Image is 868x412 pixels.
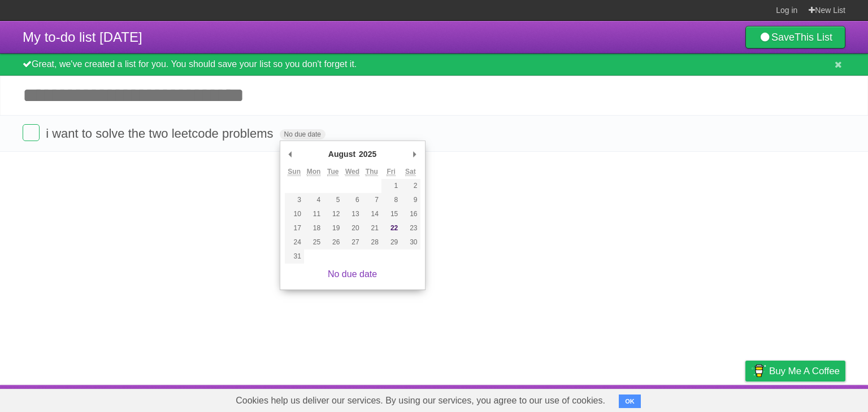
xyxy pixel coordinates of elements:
button: 24 [285,235,304,249]
button: 14 [362,207,381,221]
button: 26 [323,235,342,249]
button: 30 [401,235,420,249]
button: 16 [401,207,420,221]
div: August [327,146,357,163]
button: 5 [323,193,342,207]
button: 9 [401,193,420,207]
button: 4 [304,193,323,207]
a: Suggest a feature [774,388,845,409]
button: 29 [381,235,401,249]
button: 8 [381,193,401,207]
a: SaveThis List [745,26,845,49]
button: 2 [401,179,420,193]
button: 1 [381,179,401,193]
div: 2025 [357,146,378,163]
img: Buy me a coffee [751,361,766,380]
button: 20 [342,221,362,235]
b: This List [795,32,832,43]
button: Previous Month [285,146,296,163]
a: No due date [328,269,377,279]
button: OK [619,395,641,408]
span: i want to solve the two leetcode problems [46,126,276,141]
button: 19 [323,221,342,235]
button: 31 [285,249,304,264]
abbr: Monday [307,168,321,176]
button: 17 [285,221,304,235]
a: Terms [692,388,717,409]
abbr: Tuesday [327,168,338,176]
abbr: Wednesday [345,168,359,176]
abbr: Saturday [405,168,416,176]
button: Next Month [409,146,420,163]
button: 22 [381,221,401,235]
span: No due date [280,129,325,139]
a: Buy me a coffee [745,361,845,382]
button: 7 [362,193,381,207]
abbr: Sunday [288,168,301,176]
button: 10 [285,207,304,221]
button: 27 [342,235,362,249]
span: My to-do list [DATE] [23,29,142,45]
button: 13 [342,207,362,221]
abbr: Friday [387,168,395,176]
abbr: Thursday [366,168,378,176]
button: 12 [323,207,342,221]
button: 18 [304,221,323,235]
span: Buy me a coffee [769,361,840,381]
a: Privacy [731,388,760,409]
button: 23 [401,221,420,235]
a: Developers [632,388,678,409]
button: 3 [285,193,304,207]
button: 25 [304,235,323,249]
button: 6 [342,193,362,207]
button: 21 [362,221,381,235]
span: Cookies help us deliver our services. By using our services, you agree to our use of cookies. [224,389,617,412]
button: 15 [381,207,401,221]
a: About [595,388,619,409]
label: Done [23,124,40,141]
button: 11 [304,207,323,221]
button: 28 [362,235,381,249]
